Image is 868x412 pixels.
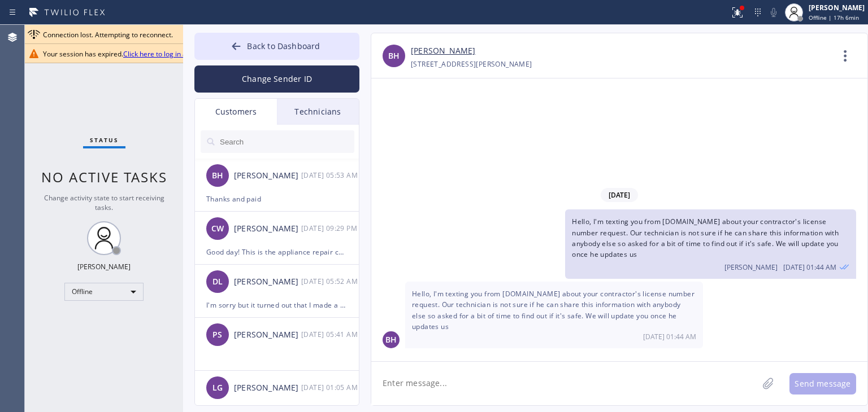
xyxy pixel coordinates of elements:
div: 08/14/2025 9:53 AM [301,169,360,182]
button: Mute [766,5,782,20]
div: 08/13/2025 9:52 AM [301,275,360,288]
span: [PERSON_NAME] [724,262,778,272]
div: Technicians [277,99,359,125]
button: Change Sender ID [194,65,359,93]
div: 08/13/2025 9:41 AM [301,328,360,341]
div: Thanks and paid [206,192,348,205]
span: Offline | 17h 6min [809,14,859,21]
div: Good day! This is the appliance repair company. Unfortunately our phone rep made a mistake. We do... [206,246,348,258]
span: Your session has expired. [43,49,200,59]
input: Search [219,130,354,153]
span: CW [211,222,224,235]
div: 08/12/2025 9:05 AM [301,381,360,394]
span: Hello, I'm texting you from [DOMAIN_NAME] about your contractor's license number request. Our tec... [412,289,695,331]
div: [PERSON_NAME] [234,169,301,182]
div: 08/08/2025 9:44 AM [565,209,856,279]
span: BH [385,334,397,347]
div: Offline [64,283,144,301]
div: [PERSON_NAME] [234,382,301,395]
span: [DATE] 01:44 AM [643,332,696,341]
span: PS [212,328,222,341]
span: BH [212,169,223,182]
div: I'm sorry but it turned out that I made a mistake saying that we won't charge you anything. It tu... [206,299,348,312]
div: [PERSON_NAME] [809,3,865,12]
button: Send message [789,373,856,395]
span: DL [212,275,223,288]
span: Change activity state to start receiving tasks. [44,193,164,212]
span: LG [212,382,223,395]
span: [DATE] 01:44 AM [783,262,836,272]
span: No active tasks [41,168,167,186]
div: 08/08/2025 9:44 AM [405,282,703,348]
span: Hello, I'm texting you from [DOMAIN_NAME] about your contractor's license number request. Our tec... [572,217,839,259]
span: Status [90,136,119,144]
div: [PERSON_NAME] [77,262,131,271]
div: [STREET_ADDRESS][PERSON_NAME] [411,58,532,71]
a: Click here to log in again [123,49,200,59]
span: Connection lost. Attempting to reconnect. [43,30,173,40]
span: [DATE] [601,188,638,202]
span: Back to Dashboard [247,41,320,51]
div: [PERSON_NAME] [234,275,301,288]
button: Back to Dashboard [194,33,359,60]
div: Customers [195,99,277,125]
div: [PERSON_NAME] [234,222,301,235]
div: [PERSON_NAME] [234,328,301,341]
div: 08/13/2025 9:29 AM [301,222,360,235]
span: BH [388,50,400,63]
a: [PERSON_NAME] [411,45,475,58]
